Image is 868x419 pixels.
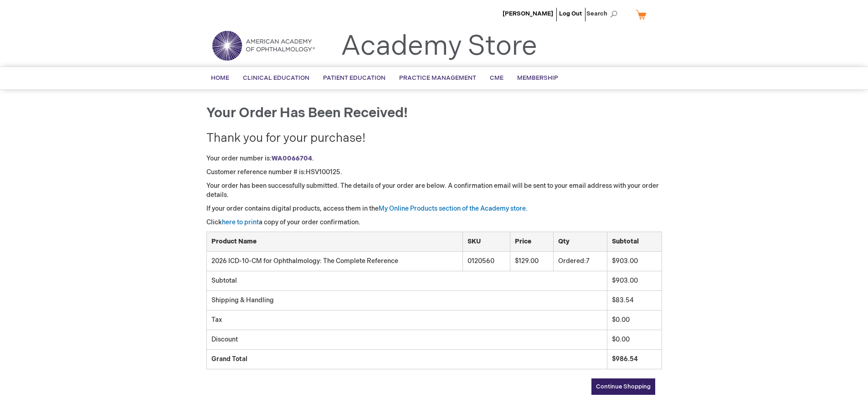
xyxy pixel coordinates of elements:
td: $0.00 [607,330,662,350]
td: Discount [206,330,607,350]
span: Search [586,5,621,23]
th: Price [510,232,553,252]
span: Practice Management [399,74,476,82]
span: CME [490,74,503,82]
td: $903.00 [607,252,662,271]
td: Tax [206,310,607,330]
td: $0.00 [607,310,662,330]
th: Subtotal [607,232,662,252]
h2: Thank you for your purchase! [206,132,662,145]
span: Clinical Education [243,74,309,82]
a: WA0066704 [272,155,312,162]
a: Academy Store [341,30,537,63]
a: Continue Shopping [591,378,655,395]
a: here to print [222,218,259,226]
td: Grand Total [206,350,607,369]
th: Qty [554,232,607,252]
span: HSV100125 [306,168,340,176]
td: 7 [554,252,607,271]
span: Patient Education [323,74,385,82]
th: Product Name [206,232,462,252]
span: Home [211,74,229,82]
td: 0120560 [462,252,510,271]
p: Your order number is: . [206,154,662,163]
a: My Online Products section of the Academy store. [379,205,528,212]
td: $129.00 [510,252,553,271]
td: $83.54 [607,291,662,310]
span: Membership [517,74,558,82]
p: Click a copy of your order confirmation. [206,218,662,227]
td: Subtotal [206,271,607,291]
a: Log Out [559,10,582,17]
th: SKU [462,232,510,252]
span: Your order has been received! [206,105,408,121]
a: [PERSON_NAME] [503,10,553,17]
td: $986.54 [607,350,662,369]
td: $903.00 [607,271,662,291]
span: Ordered: [558,257,586,265]
p: Your order has been successfully submitted. The details of your order are below. A confirmation e... [206,181,662,200]
p: If your order contains digital products, access them in the [206,204,662,213]
span: Continue Shopping [596,383,651,390]
td: Shipping & Handling [206,291,607,310]
td: 2026 ICD-10-CM for Ophthalmology: The Complete Reference [206,252,462,271]
p: Customer reference number # is: . [206,168,662,177]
